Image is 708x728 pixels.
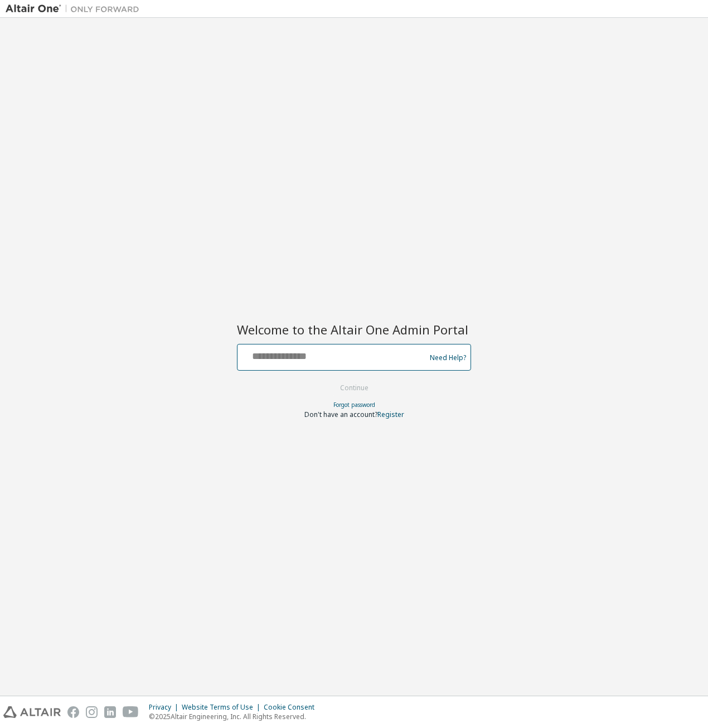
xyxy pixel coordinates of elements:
[237,322,471,337] h2: Welcome to the Altair One Admin Portal
[3,706,61,718] img: altair_logo.svg
[377,410,404,419] a: Register
[430,357,466,358] a: Need Help?
[264,703,321,712] div: Cookie Consent
[333,401,375,409] a: Forgot password
[149,712,321,721] p: © 2025 Altair Engineering, Inc. All Rights Reserved.
[149,703,182,712] div: Privacy
[67,706,79,718] img: facebook.svg
[86,706,98,718] img: instagram.svg
[182,703,264,712] div: Website Terms of Use
[6,3,145,14] img: Altair One
[104,706,116,718] img: linkedin.svg
[304,410,377,419] span: Don't have an account?
[123,706,139,718] img: youtube.svg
